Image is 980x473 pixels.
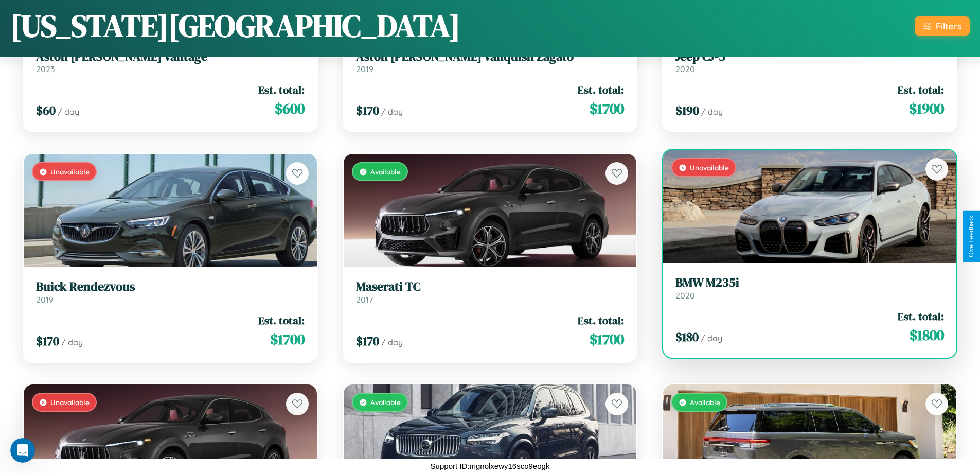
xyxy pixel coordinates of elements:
[370,167,401,176] span: Available
[356,332,379,349] span: $ 170
[909,98,944,119] span: $ 1900
[381,337,403,347] span: / day
[61,337,83,347] span: / day
[36,279,305,305] a: Buick Rendezvous2019
[10,438,35,463] iframe: Intercom live chat
[36,49,305,64] h3: Aston [PERSON_NAME] Vantage
[578,82,624,97] span: Est. total:
[275,98,305,119] span: $ 600
[675,275,944,301] a: BMW M235i2020
[701,107,723,117] span: / day
[898,82,944,97] span: Est. total:
[356,49,625,75] a: Aston [PERSON_NAME] Vanquish Zagato2019
[675,328,699,345] span: $ 180
[578,313,624,328] span: Est. total:
[36,332,59,349] span: $ 170
[690,163,729,172] span: Unavailable
[50,398,90,407] span: Unavailable
[590,329,624,349] span: $ 1700
[10,5,460,47] h1: [US_STATE][GEOGRAPHIC_DATA]
[910,325,944,345] span: $ 1800
[356,279,625,294] h3: Maserati TC
[258,313,305,328] span: Est. total:
[258,82,305,97] span: Est. total:
[36,279,305,294] h3: Buick Rendezvous
[675,102,699,119] span: $ 190
[690,398,720,407] span: Available
[675,290,695,301] span: 2020
[270,329,305,349] span: $ 1700
[50,167,90,176] span: Unavailable
[370,398,401,407] span: Available
[968,216,975,257] div: Give Feedback
[36,49,305,75] a: Aston [PERSON_NAME] Vantage2023
[58,107,79,117] span: / day
[356,102,379,119] span: $ 170
[36,294,54,305] span: 2019
[898,309,944,324] span: Est. total:
[590,98,624,119] span: $ 1700
[356,64,373,74] span: 2019
[356,279,625,305] a: Maserati TC2017
[675,64,695,74] span: 2020
[431,459,550,473] p: Support ID: mgnolxewy16sco9eogk
[356,294,373,305] span: 2017
[381,107,403,117] span: / day
[356,49,625,64] h3: Aston [PERSON_NAME] Vanquish Zagato
[675,49,944,75] a: Jeep CJ-52020
[675,275,944,290] h3: BMW M235i
[936,21,961,31] div: Filters
[36,102,56,119] span: $ 60
[915,16,970,36] button: Filters
[36,64,55,74] span: 2023
[701,333,722,343] span: / day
